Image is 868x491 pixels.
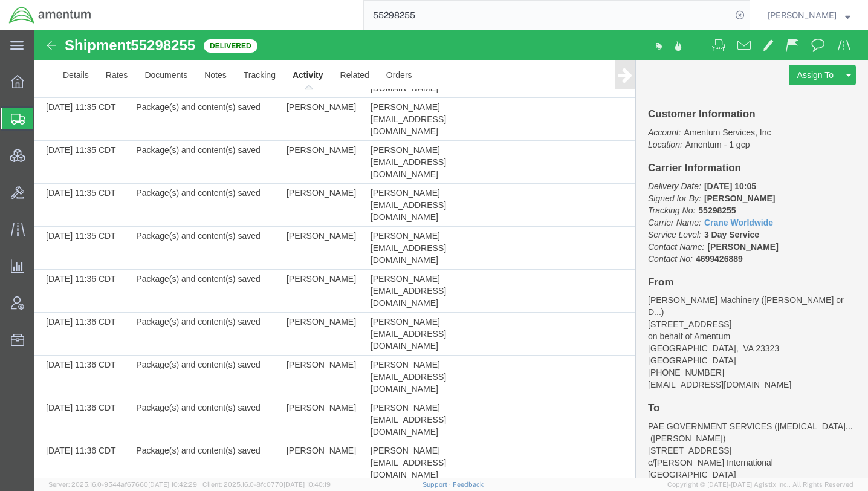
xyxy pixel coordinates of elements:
[283,481,331,488] span: [DATE] 10:40:19
[96,68,247,111] td: Package(s) and content(s) saved
[96,154,247,197] td: Package(s) and content(s) saved
[162,30,201,59] a: Notes
[614,151,667,161] i: Delivery Date:
[96,197,247,239] td: Package(s) and content(s) saved
[614,265,810,287] span: [PERSON_NAME] or D...
[650,97,737,107] span: Amentum Services, Inc
[767,8,851,22] button: [PERSON_NAME]
[337,201,412,235] span: [PERSON_NAME][EMAIL_ADDRESS][DOMAIN_NAME]
[247,111,331,154] td: [PERSON_NAME]
[423,481,453,488] a: Support
[96,368,247,411] td: Package(s) and content(s) saved
[298,30,344,59] a: Related
[148,481,197,488] span: [DATE] 10:42:29
[614,325,702,335] span: [GEOGRAPHIC_DATA]
[614,96,822,120] p: Amentum - 1 gcp
[453,481,484,488] a: Feedback
[247,154,331,197] td: [PERSON_NAME]
[614,79,822,90] h4: Customer Information
[344,30,387,59] a: Orders
[63,30,103,59] a: Rates
[768,8,837,22] span: Jason Champagne
[670,151,722,161] b: [DATE] 10:05
[48,481,197,488] span: Server: 2025.16.0-9544af67660
[614,264,822,360] address: [PERSON_NAME] Machinery ( ) [STREET_ADDRESS] on behalf of Amentum [GEOGRAPHIC_DATA], VA 23323 [PH...
[614,224,659,233] i: Contact No:
[337,72,412,106] span: [PERSON_NAME][EMAIL_ADDRESS][DOMAIN_NAME]
[755,34,808,55] button: Assign To
[247,411,331,454] td: [PERSON_NAME]
[614,247,822,258] h4: From
[337,244,412,278] span: [PERSON_NAME][EMAIL_ADDRESS][DOMAIN_NAME]
[614,212,670,221] i: Contact Name:
[670,200,725,209] b: 3 Day Service
[337,158,412,192] span: [PERSON_NAME][EMAIL_ADDRESS][DOMAIN_NAME]
[614,372,822,384] h4: To
[670,163,741,173] b: [PERSON_NAME]
[96,282,247,325] td: Package(s) and content(s) saved
[670,187,739,197] a: Crane Worldwide
[337,415,412,449] span: [PERSON_NAME][EMAIL_ADDRESS][DOMAIN_NAME]
[614,97,647,107] i: Account:
[614,109,649,119] i: Location:
[247,68,331,111] td: [PERSON_NAME]
[96,239,247,282] td: Package(s) and content(s) saved
[247,368,331,411] td: [PERSON_NAME]
[96,111,247,154] td: Package(s) and content(s) saved
[337,287,412,320] span: [PERSON_NAME][EMAIL_ADDRESS][DOMAIN_NAME]
[102,30,162,59] a: Documents
[247,239,331,282] td: [PERSON_NAME]
[614,132,822,144] h4: Carrier Information
[247,282,331,325] td: [PERSON_NAME]
[337,330,412,363] span: [PERSON_NAME][EMAIL_ADDRESS][DOMAIN_NAME]
[664,175,702,185] b: 55298255
[337,115,412,149] span: [PERSON_NAME][EMAIL_ADDRESS][DOMAIN_NAME]
[8,6,92,24] img: logo
[34,30,868,478] iframe: FS Legacy Container
[202,481,331,488] span: Client: 2025.16.0-8fc0770
[247,197,331,239] td: [PERSON_NAME]
[667,480,853,490] span: Copyright © [DATE]-[DATE] Agistix Inc., All Rights Reserved
[96,411,247,454] td: Package(s) and content(s) saved
[337,372,412,406] span: [PERSON_NAME][EMAIL_ADDRESS][DOMAIN_NAME]
[614,175,661,185] i: Tracking No:
[662,224,709,233] b: 4699426889
[247,325,331,368] td: [PERSON_NAME]
[201,30,250,59] a: Tracking
[614,187,667,197] i: Carrier Name:
[364,1,731,30] input: Search for shipment number, reference number
[250,30,298,59] a: Activity
[614,163,667,173] i: Signed for By:
[614,200,667,209] i: Service Level:
[673,212,744,221] b: [PERSON_NAME]
[96,325,247,368] td: Package(s) and content(s) saved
